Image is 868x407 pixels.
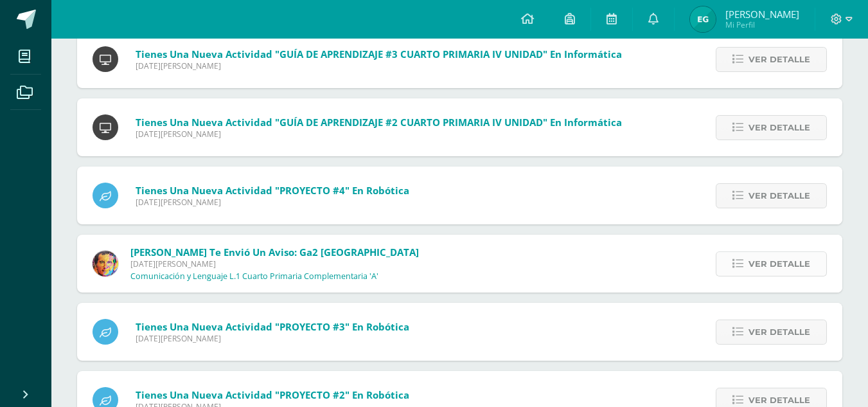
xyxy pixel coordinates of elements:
span: [DATE][PERSON_NAME] [136,197,409,208]
span: [DATE][PERSON_NAME] [136,129,622,140]
span: [PERSON_NAME] [725,8,799,21]
span: Ver detalle [748,184,810,208]
span: Ver detalle [748,116,810,140]
span: Mi Perfil [725,19,799,30]
span: Tienes una nueva actividad "GUÍA DE APRENDIZAJE #2 CUARTO PRIMARIA IV UNIDAD" En Informática [136,116,622,129]
span: [DATE][PERSON_NAME] [136,60,622,71]
img: e9827b5a2821f755860c8fd7a6957681.png [690,6,716,32]
span: Ver detalle [748,48,810,71]
img: 49d5a75e1ce6d2edc12003b83b1ef316.png [93,251,118,276]
span: Tienes una nueva actividad "PROYECTO #2" En Robótica [136,388,409,401]
span: [DATE][PERSON_NAME] [136,333,409,344]
span: Tienes una nueva actividad "GUÍA DE APRENDIZAJE #3 CUARTO PRIMARIA IV UNIDAD" En Informática [136,48,622,60]
span: Ver detalle [748,252,810,276]
span: [PERSON_NAME] te envió un aviso: Ga2 [GEOGRAPHIC_DATA] [130,246,419,258]
p: Comunicación y Lenguaje L.1 Cuarto Primaria Complementaria 'A' [130,271,378,282]
span: Tienes una nueva actividad "PROYECTO #4" En Robótica [136,184,409,197]
span: [DATE][PERSON_NAME] [130,258,419,269]
span: Tienes una nueva actividad "PROYECTO #3" En Robótica [136,320,409,333]
span: Ver detalle [748,320,810,344]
